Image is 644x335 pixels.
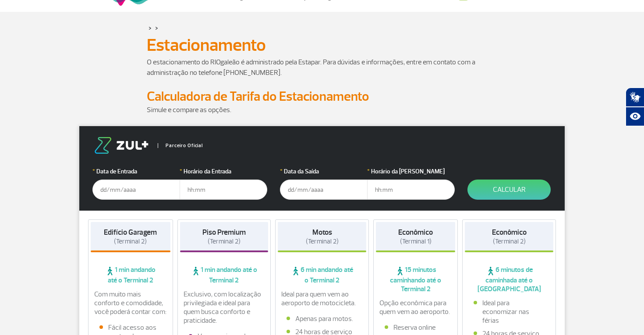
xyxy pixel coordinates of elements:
button: Abrir tradutor de língua de sinais. [626,88,644,107]
strong: Motos [312,228,332,237]
span: 6 minutos de caminhada até o [GEOGRAPHIC_DATA] [465,265,553,293]
span: (Terminal 2) [493,237,526,246]
input: hh:mm [367,180,455,200]
p: Opção econômica para quem vem ao aeroporto. [379,299,452,316]
button: Calcular [467,180,551,200]
h1: Estacionamento [147,38,497,53]
a: > [155,23,158,33]
span: (Terminal 2) [114,237,147,246]
strong: Piso Premium [202,228,246,237]
span: 1 min andando até o Terminal 2 [91,265,170,285]
li: Ideal para economizar nas férias [474,299,545,325]
input: dd/mm/aaaa [92,180,180,200]
img: logo-zul.png [92,137,150,154]
label: Data de Entrada [92,167,180,176]
span: 15 minutos caminhando até o Terminal 2 [376,265,456,293]
label: Horário da [PERSON_NAME] [367,167,455,176]
span: 6 min andando até o Terminal 2 [278,265,366,285]
input: hh:mm [180,180,267,200]
h2: Calculadora de Tarifa do Estacionamento [147,88,497,105]
button: Abrir recursos assistivos. [626,107,644,126]
span: Parceiro Oficial [158,143,203,148]
div: Plugin de acessibilidade da Hand Talk. [626,88,644,126]
li: Reserva online [385,323,447,332]
label: Horário da Entrada [180,167,267,176]
strong: Econômico [398,228,433,237]
span: (Terminal 1) [400,237,432,246]
span: 1 min andando até o Terminal 2 [180,265,269,285]
li: Apenas para motos. [287,314,357,323]
p: Ideal para quem vem ao aeroporto de motocicleta. [281,290,363,307]
p: Simule e compare as opções. [147,105,497,115]
p: Com muito mais conforto e comodidade, você poderá contar com: [94,290,167,316]
a: > [149,23,152,33]
p: O estacionamento do RIOgaleão é administrado pela Estapar. Para dúvidas e informações, entre em c... [147,57,497,78]
p: Exclusivo, com localização privilegiada e ideal para quem busca conforto e praticidade. [184,290,265,325]
input: dd/mm/aaaa [280,180,368,200]
strong: Edifício Garagem [104,228,157,237]
span: (Terminal 2) [306,237,339,246]
label: Data da Saída [280,167,368,176]
strong: Econômico [492,228,527,237]
span: (Terminal 2) [208,237,241,246]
